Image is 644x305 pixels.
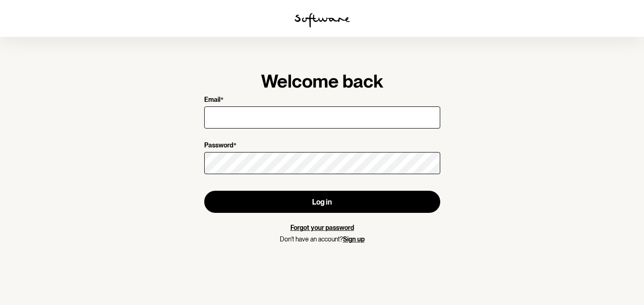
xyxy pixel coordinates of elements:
[204,96,220,105] p: Email
[204,191,440,213] button: Log in
[343,235,365,243] a: Sign up
[204,141,233,150] p: Password
[204,70,440,92] h1: Welcome back
[295,13,350,28] img: software logo
[204,235,440,243] p: Don't have an account?
[290,224,354,231] a: Forgot your password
